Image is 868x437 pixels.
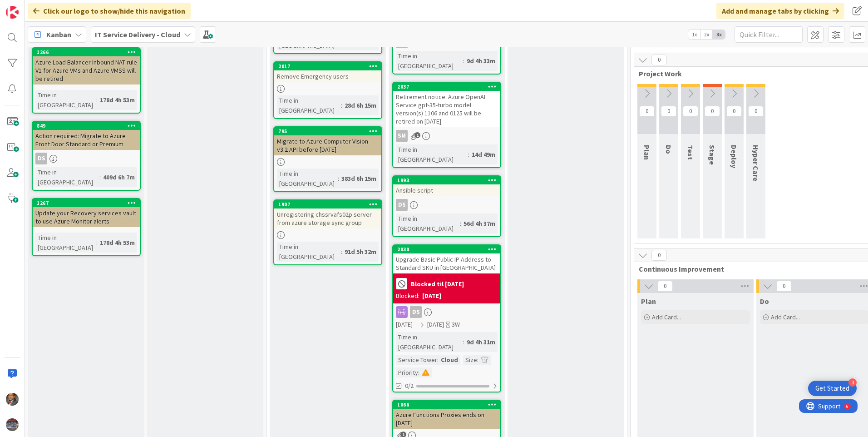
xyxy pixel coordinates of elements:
[437,355,439,365] span: :
[278,63,381,70] div: 2017
[463,355,477,365] div: Size
[641,297,656,306] span: Plan
[808,381,857,396] div: Open Get Started checklist, remaining modules: 3
[686,145,695,160] span: Test
[760,297,769,306] span: Do
[278,201,381,208] div: 1907
[274,200,381,228] div: 1907Unregistering chssrvafs02p server from azure storage sync group
[393,184,500,196] div: Ansible script
[700,30,713,39] span: 2x
[396,367,418,377] div: Priority
[452,320,460,329] div: 3W
[397,246,500,253] div: 2030
[33,122,140,130] div: 849
[439,355,460,365] div: Cloud
[96,95,98,105] span: :
[396,51,463,71] div: Time in [GEOGRAPHIC_DATA]
[33,199,140,227] div: 1267Update your Recovery services vault to use Azure Monitor alerts
[96,238,98,248] span: :
[393,199,500,211] div: DS
[464,56,498,66] div: 9d 4h 33m
[464,337,498,347] div: 9d 4h 31m
[35,233,96,253] div: Time in [GEOGRAPHIC_DATA]
[726,106,742,117] span: 0
[657,281,673,292] span: 0
[642,145,651,160] span: Plan
[771,313,800,321] span: Add Card...
[396,332,463,352] div: Time in [GEOGRAPHIC_DATA]
[338,174,339,184] span: :
[688,30,700,39] span: 1x
[33,122,140,150] div: 849Action required: Migrate to Azure Front Door Standard or Premium
[35,90,96,110] div: Time in [GEOGRAPHIC_DATA]
[342,100,379,110] div: 28d 6h 15m
[37,49,140,55] div: 1266
[463,56,464,66] span: :
[396,199,408,211] div: DS
[396,144,468,164] div: Time in [GEOGRAPHIC_DATA]
[396,130,408,142] div: SM
[341,100,342,110] span: :
[705,106,720,117] span: 0
[652,313,681,321] span: Add Card...
[277,169,338,189] div: Time in [GEOGRAPHIC_DATA]
[815,384,849,393] div: Get Started
[274,62,381,82] div: 2017Remove Emergency users
[639,106,655,117] span: 0
[95,30,180,39] b: IT Service Delivery - Cloud
[469,149,498,159] div: 14d 49m
[664,145,673,154] span: Do
[393,176,500,196] div: 1993Ansible script
[6,6,19,19] img: Visit kanbanzone.com
[274,209,381,228] div: Unregistering chssrvafs02p server from azure storage sync group
[393,253,500,273] div: Upgrade Basic Public IP Address to Standard SKU in [GEOGRAPHIC_DATA]
[33,48,140,84] div: 1266Azure Load Balancer Inbound NAT rule V1 for Azure VMs and Azure VMSS will be retired
[460,218,461,228] span: :
[410,306,422,318] div: DS
[393,409,500,429] div: Azure Functions Proxies ends on [DATE]
[274,127,381,135] div: 795
[277,242,341,262] div: Time in [GEOGRAPHIC_DATA]
[274,135,381,155] div: Migrate to Azure Computer Vision v3.2 API before [DATE]
[47,4,49,11] div: 6
[683,106,698,117] span: 0
[411,281,464,287] b: Blocked til [DATE]
[393,245,500,273] div: 2030Upgrade Basic Public IP Address to Standard SKU in [GEOGRAPHIC_DATA]
[393,306,500,318] div: DS
[418,367,419,377] span: :
[35,167,99,187] div: Time in [GEOGRAPHIC_DATA]
[477,355,478,365] span: :
[101,172,137,182] div: 409d 6h 7m
[278,128,381,134] div: 795
[37,123,140,129] div: 849
[397,177,500,184] div: 1993
[274,127,381,155] div: 795Migrate to Azure Computer Vision v3.2 API before [DATE]
[651,250,667,261] span: 0
[33,48,140,56] div: 1266
[735,26,803,43] input: Quick Filter...
[748,106,764,117] span: 0
[37,200,140,206] div: 1267
[393,245,500,253] div: 2030
[393,83,500,127] div: 2037Retirement notice: Azure OpenAI Service gpt-35-turbo model version(s) 1106 and 0125 will be r...
[405,381,414,391] span: 0/2
[397,402,500,408] div: 1066
[33,207,140,227] div: Update your Recovery services vault to use Azure Monitor alerts
[661,106,676,117] span: 0
[341,247,342,257] span: :
[393,176,500,184] div: 1993
[396,214,460,233] div: Time in [GEOGRAPHIC_DATA]
[393,83,500,91] div: 2037
[33,199,140,207] div: 1267
[463,337,464,347] span: :
[98,238,137,248] div: 178d 4h 53m
[33,130,140,150] div: Action required: Migrate to Azure Front Door Standard or Premium
[342,247,379,257] div: 91d 5h 32m
[274,70,381,82] div: Remove Emergency users
[277,95,341,115] div: Time in [GEOGRAPHIC_DATA]
[33,56,140,84] div: Azure Load Balancer Inbound NAT rule V1 for Azure VMs and Azure VMSS will be retired
[33,153,140,164] div: DS
[751,145,760,181] span: Hyper Care
[776,281,792,292] span: 0
[396,291,419,301] div: Blocked:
